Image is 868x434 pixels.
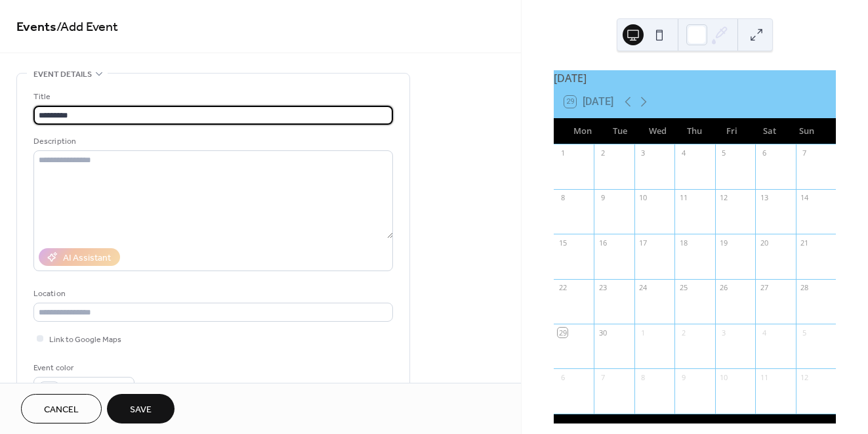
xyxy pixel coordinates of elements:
[678,372,688,382] div: 9
[719,328,729,337] div: 3
[713,118,751,144] div: Fri
[678,148,688,158] div: 4
[33,361,132,375] div: Event color
[639,118,676,144] div: Wed
[676,118,713,144] div: Thu
[759,372,769,382] div: 11
[800,372,810,382] div: 12
[56,14,118,40] span: / Add Event
[751,118,788,144] div: Sat
[638,283,648,293] div: 24
[719,372,729,382] div: 10
[800,148,810,158] div: 7
[602,118,639,144] div: Tue
[678,328,688,337] div: 2
[107,394,175,423] button: Save
[558,328,568,337] div: 29
[759,283,769,293] div: 27
[800,283,810,293] div: 28
[759,238,769,248] div: 20
[678,193,688,203] div: 11
[44,403,79,417] span: Cancel
[759,193,769,203] div: 13
[16,14,56,40] a: Events
[638,193,648,203] div: 10
[638,372,648,382] div: 8
[598,148,608,158] div: 2
[130,403,152,417] span: Save
[558,372,568,382] div: 6
[598,372,608,382] div: 7
[678,238,688,248] div: 18
[638,148,648,158] div: 3
[638,328,648,337] div: 1
[33,135,390,148] div: Description
[33,90,390,104] div: Title
[558,148,568,158] div: 1
[638,238,648,248] div: 17
[719,238,729,248] div: 19
[800,328,810,337] div: 5
[49,333,121,347] span: Link to Google Maps
[719,193,729,203] div: 12
[759,328,769,337] div: 4
[558,283,568,293] div: 22
[678,283,688,293] div: 25
[598,238,608,248] div: 16
[33,287,390,301] div: Location
[598,193,608,203] div: 9
[800,238,810,248] div: 21
[598,283,608,293] div: 23
[558,193,568,203] div: 8
[564,118,602,144] div: Mon
[21,394,102,423] button: Cancel
[558,238,568,248] div: 15
[788,118,825,144] div: Sun
[719,148,729,158] div: 5
[759,148,769,158] div: 6
[598,328,608,337] div: 30
[33,68,92,81] span: Event details
[800,193,810,203] div: 14
[719,283,729,293] div: 26
[554,70,836,86] div: [DATE]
